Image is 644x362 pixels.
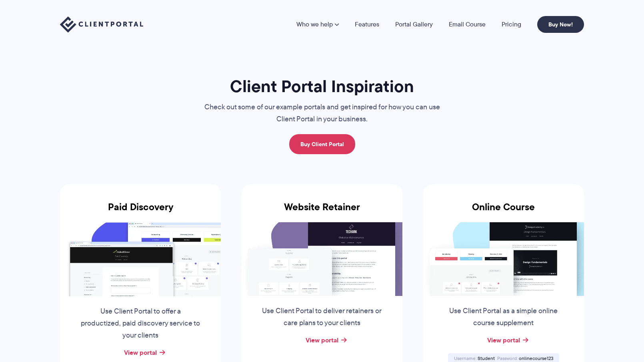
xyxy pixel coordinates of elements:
span: Password [497,355,518,362]
a: Features [355,21,379,28]
p: Use Client Portal as a simple online course supplement [443,305,564,329]
a: View portal [306,335,338,345]
h1: Client Portal Inspiration [188,76,456,97]
span: Username [454,355,476,362]
a: View portal [487,335,520,345]
h3: Website Retainer [242,201,402,222]
a: Pricing [502,21,521,28]
p: Check out some of our example portals and get inspired for how you can use Client Portal in your ... [188,101,456,125]
p: Use Client Portal to deliver retainers or care plans to your clients [261,305,383,329]
a: Buy Now! [537,16,584,33]
h3: Paid Discovery [60,201,221,222]
h3: Online Course [423,201,584,222]
a: View portal [124,348,157,357]
span: onlinecourse123 [519,355,553,362]
a: Who we help [296,21,339,28]
a: Buy Client Portal [289,134,355,154]
span: Student [478,355,495,362]
a: Email Course [449,21,486,28]
a: Portal Gallery [395,21,433,28]
p: Use Client Portal to offer a productized, paid discovery service to your clients [80,306,201,342]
